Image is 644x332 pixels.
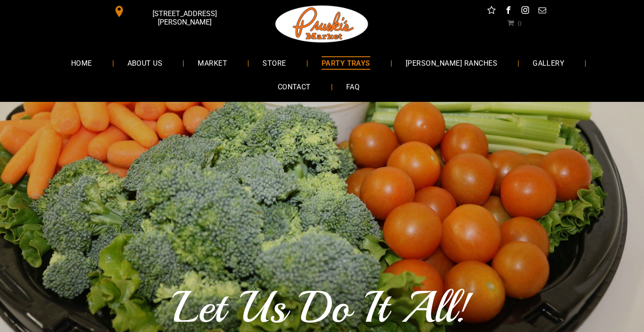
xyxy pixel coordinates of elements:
a: Social network [486,4,497,18]
a: facebook [503,4,514,18]
a: [STREET_ADDRESS][PERSON_NAME] [107,4,244,18]
a: [PERSON_NAME] RANCHES [392,51,511,75]
span: [STREET_ADDRESS][PERSON_NAME] [127,5,242,31]
a: CONTACT [264,75,324,99]
a: FAQ [333,75,373,99]
a: HOME [58,51,106,75]
a: GALLERY [519,51,578,75]
a: email [537,4,548,18]
a: ABOUT US [114,51,176,75]
a: MARKET [184,51,241,75]
a: STORE [249,51,299,75]
a: instagram [520,4,531,18]
a: PARTY TRAYS [308,51,384,75]
span: 0 [518,19,521,26]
